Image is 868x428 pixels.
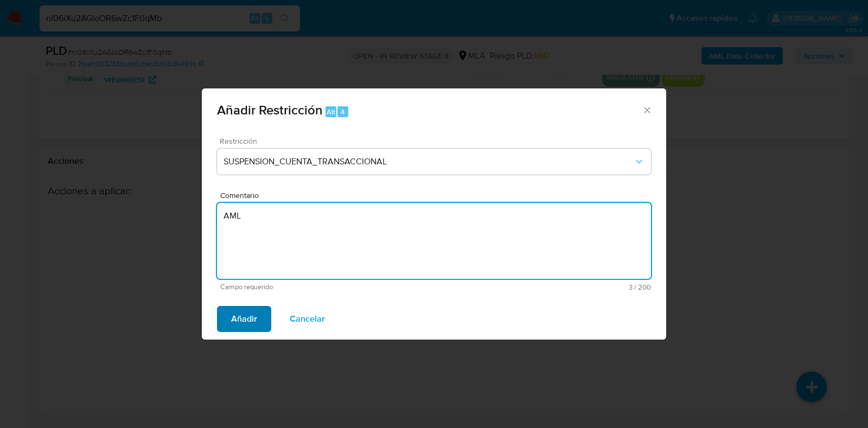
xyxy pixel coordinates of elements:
button: Cancelar [276,306,339,332]
span: Comentario [220,191,654,200]
span: SUSPENSION_CUENTA_TRANSACCIONAL [224,156,634,167]
span: Alt [327,107,335,117]
button: Cerrar ventana [642,105,652,114]
button: Restriction [217,149,651,175]
span: Añadir [231,307,257,331]
span: Cancelar [290,307,325,331]
textarea: AML [217,203,651,279]
span: Campo requerido [220,283,436,291]
span: Añadir Restricción [217,100,323,119]
span: 4 [341,107,345,117]
span: Máximo 200 caracteres [436,284,651,291]
span: Restricción [220,137,654,145]
button: Añadir [217,306,271,332]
